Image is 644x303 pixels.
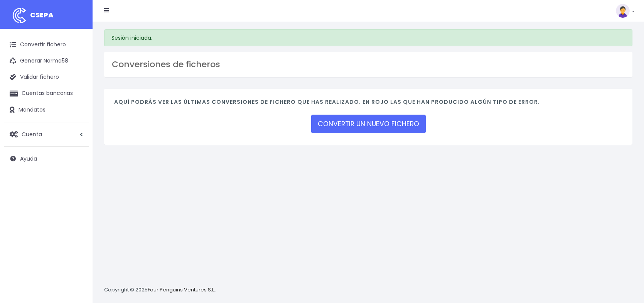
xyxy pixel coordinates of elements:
a: Ayuda [4,151,89,167]
span: Cuenta [22,130,42,138]
h3: Conversiones de ficheros [112,59,625,69]
h4: Aquí podrás ver las últimas conversiones de fichero que has realizado. En rojo las que han produc... [114,99,622,109]
span: CSEPA [30,10,54,20]
a: Cuenta [4,126,89,142]
a: Four Penguins Ventures S.L. [148,286,215,293]
img: logo [10,6,29,25]
a: Mandatos [4,102,89,118]
p: Copyright © 2025 . [104,286,216,294]
a: Cuentas bancarias [4,85,89,102]
a: Generar Norma58 [4,53,89,69]
span: Ayuda [20,155,37,163]
a: CONVERTIR UN NUEVO FICHERO [311,115,426,133]
a: Validar fichero [4,69,89,85]
div: Sesión iniciada. [104,29,632,46]
img: profile [616,4,630,18]
a: Convertir fichero [4,37,89,53]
